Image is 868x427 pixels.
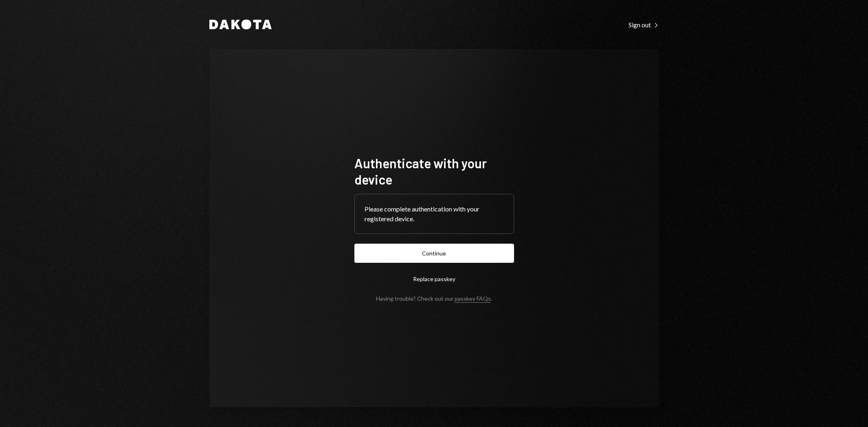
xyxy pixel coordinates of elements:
button: Continue [354,244,514,263]
a: passkey FAQs [455,295,491,303]
button: Replace passkey [354,269,514,288]
h1: Authenticate with your device [354,155,514,187]
a: Sign out [628,20,659,29]
div: Please complete authentication with your registered device. [365,204,504,224]
div: Having trouble? Check out our . [376,295,492,302]
div: Sign out [628,21,659,29]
